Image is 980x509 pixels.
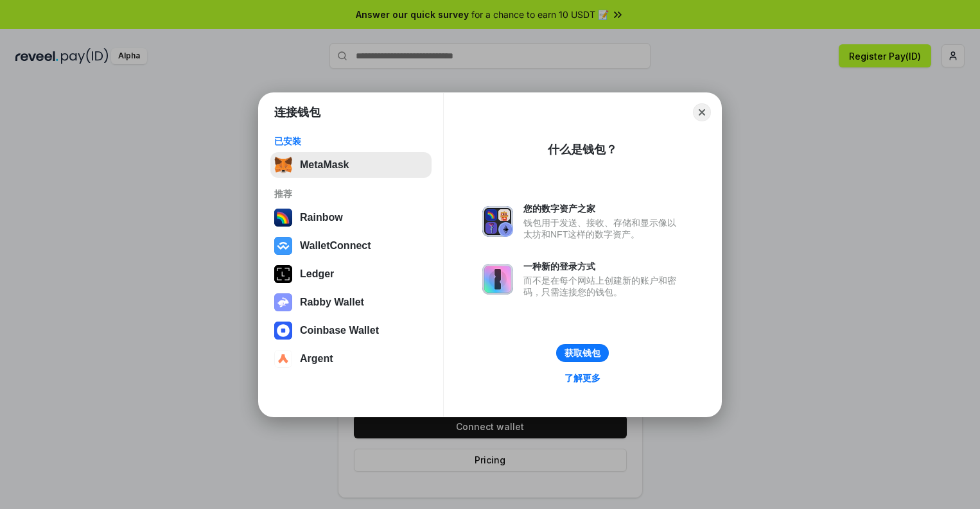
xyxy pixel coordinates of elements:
button: 获取钱包 [556,344,609,362]
button: MetaMask [270,152,432,178]
button: Rabby Wallet [270,289,432,315]
button: WalletConnect [270,233,432,259]
h1: 连接钱包 [274,105,320,120]
img: svg+xml,%3Csvg%20width%3D%2228%22%20height%3D%2228%22%20viewBox%3D%220%200%2028%2028%22%20fill%3D... [274,322,292,340]
button: Argent [270,346,432,372]
div: 什么是钱包？ [548,142,617,157]
div: Rabby Wallet [300,297,364,308]
div: 而不是在每个网站上创建新的账户和密码，只需连接您的钱包。 [523,275,683,298]
div: Ledger [300,268,334,280]
button: Rainbow [270,205,432,230]
img: svg+xml,%3Csvg%20fill%3D%22none%22%20height%3D%2233%22%20viewBox%3D%220%200%2035%2033%22%20width%... [274,156,292,174]
div: 您的数字资产之家 [523,203,683,214]
img: svg+xml,%3Csvg%20width%3D%22120%22%20height%3D%22120%22%20viewBox%3D%220%200%20120%20120%22%20fil... [274,209,292,227]
div: 获取钱包 [564,347,600,359]
img: svg+xml,%3Csvg%20width%3D%2228%22%20height%3D%2228%22%20viewBox%3D%220%200%2028%2028%22%20fill%3D... [274,237,292,255]
button: Coinbase Wallet [270,318,432,343]
img: svg+xml,%3Csvg%20xmlns%3D%22http%3A%2F%2Fwww.w3.org%2F2000%2Fsvg%22%20width%3D%2228%22%20height%3... [274,265,292,283]
img: svg+xml,%3Csvg%20width%3D%2228%22%20height%3D%2228%22%20viewBox%3D%220%200%2028%2028%22%20fill%3D... [274,350,292,368]
a: 了解更多 [557,370,608,386]
button: Ledger [270,261,432,287]
img: svg+xml,%3Csvg%20xmlns%3D%22http%3A%2F%2Fwww.w3.org%2F2000%2Fsvg%22%20fill%3D%22none%22%20viewBox... [274,293,292,311]
div: 已安装 [274,135,428,147]
div: MetaMask [300,159,349,171]
div: Argent [300,353,333,365]
div: WalletConnect [300,240,371,252]
img: svg+xml,%3Csvg%20xmlns%3D%22http%3A%2F%2Fwww.w3.org%2F2000%2Fsvg%22%20fill%3D%22none%22%20viewBox... [482,264,513,295]
div: Rainbow [300,212,343,223]
button: Close [693,103,711,121]
div: 一种新的登录方式 [523,261,683,272]
div: Coinbase Wallet [300,325,379,336]
div: 推荐 [274,188,428,200]
div: 了解更多 [564,372,600,384]
div: 钱包用于发送、接收、存储和显示像以太坊和NFT这样的数字资产。 [523,217,683,240]
img: svg+xml,%3Csvg%20xmlns%3D%22http%3A%2F%2Fwww.w3.org%2F2000%2Fsvg%22%20fill%3D%22none%22%20viewBox... [482,206,513,237]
